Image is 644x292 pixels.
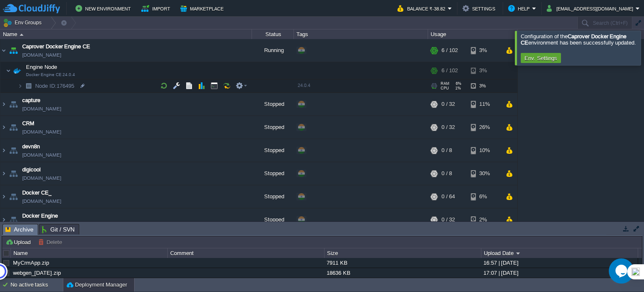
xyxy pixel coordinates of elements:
[441,93,455,116] div: 0 / 32
[441,185,455,208] div: 0 / 64
[471,39,498,62] div: 3%
[22,96,40,105] a: capture
[22,105,61,113] a: [DOMAIN_NAME]
[22,151,61,159] a: [DOMAIN_NAME]
[481,268,637,278] div: 17:07 | [DATE]
[0,185,7,208] img: AMDAwAAAACH5BAEAAAAALAAAAAABAAEAAAICRAEAOw==
[252,139,294,162] div: Stopped
[22,197,61,205] a: [DOMAIN_NAME]
[482,248,638,258] div: Upload Date
[22,42,90,51] a: Caprover Docker Engine CE
[0,208,7,231] img: AMDAwAAAACH5BAEAAAAALAAAAAABAAEAAAICRAEAOw==
[6,62,11,79] img: AMDAwAAAACH5BAEAAAAALAAAAAABAAEAAAICRAEAOw==
[609,258,636,284] iframe: chat widget
[547,3,636,13] button: [EMAIL_ADDRESS][DOMAIN_NAME]
[294,29,428,39] div: Tags
[20,34,23,36] img: AMDAwAAAACH5BAEAAAAALAAAAAABAAEAAAICRAEAOw==
[67,281,127,289] button: Deployment Manager
[252,162,294,185] div: Stopped
[22,166,41,174] a: digicool
[8,116,19,139] img: AMDAwAAAACH5BAEAAAAALAAAAAABAAEAAAICRAEAOw==
[471,62,498,79] div: 3%
[22,174,61,182] a: [DOMAIN_NAME]
[13,270,61,276] a: webgen_[DATE].zip
[13,260,49,266] a: MyCrmApp.zip
[452,86,461,90] span: 1%
[22,189,52,197] span: Docker CE_
[325,248,481,258] div: Size
[23,79,34,92] img: AMDAwAAAACH5BAEAAAAALAAAAAABAAEAAAICRAEAOw==
[471,139,498,162] div: 10%
[22,128,61,136] a: [DOMAIN_NAME]
[0,39,7,62] img: AMDAwAAAACH5BAEAAAAALAAAAAABAAEAAAICRAEAOw==
[441,39,458,62] div: 6 / 102
[252,39,294,62] div: Running
[22,119,34,128] a: CRM
[25,63,58,71] span: Engine Node
[397,3,448,13] button: Balance ₹-38.82
[75,3,133,13] button: New Environment
[508,3,532,13] button: Help
[141,3,173,13] button: Import
[441,162,452,185] div: 0 / 8
[521,33,626,46] b: Caprover Docker Engine CE
[0,93,7,116] img: AMDAwAAAACH5BAEAAAAALAAAAAABAAEAAAICRAEAOw==
[22,220,61,229] a: [DOMAIN_NAME]
[3,3,60,14] img: CloudJiffy
[26,72,75,77] span: Docker Engine CE 24.0.4
[441,82,449,86] span: RAM
[0,162,7,185] img: AMDAwAAAACH5BAEAAAAALAAAAAABAAEAAAICRAEAOw==
[441,62,458,79] div: 6 / 102
[22,51,61,59] a: [DOMAIN_NAME]
[8,39,19,62] img: AMDAwAAAACH5BAEAAAAALAAAAAABAAEAAAICRAEAOw==
[168,248,324,258] div: Comment
[11,62,23,79] img: AMDAwAAAACH5BAEAAAAALAAAAAABAAEAAAICRAEAOw==
[8,162,19,185] img: AMDAwAAAACH5BAEAAAAALAAAAAABAAEAAAICRAEAOw==
[521,33,636,46] span: Configuration of the environment has been successfully updated.
[252,29,293,39] div: Status
[180,3,226,13] button: Marketplace
[453,82,461,86] span: 6%
[42,224,75,234] span: Git / SVN
[471,79,498,92] div: 3%
[471,208,498,231] div: 2%
[522,54,560,62] button: Env. Settings
[18,79,23,92] img: AMDAwAAAACH5BAEAAAAALAAAAAABAAEAAAICRAEAOw==
[252,185,294,208] div: Stopped
[428,29,517,39] div: Usage
[471,162,498,185] div: 30%
[10,278,63,292] div: No active tasks
[0,116,7,139] img: AMDAwAAAACH5BAEAAAAALAAAAAABAAEAAAICRAEAOw==
[8,93,19,116] img: AMDAwAAAACH5BAEAAAAALAAAAAABAAEAAAICRAEAOw==
[481,258,637,268] div: 16:57 | [DATE]
[1,29,252,39] div: Name
[11,248,167,258] div: Name
[5,224,34,235] span: Archive
[8,185,19,208] img: AMDAwAAAACH5BAEAAAAALAAAAAABAAEAAAICRAEAOw==
[25,64,58,70] a: Engine NodeDocker Engine CE 24.0.4
[22,142,40,151] a: devn8n
[22,212,58,220] a: Docker Engine
[441,116,455,139] div: 0 / 32
[8,139,19,162] img: AMDAwAAAACH5BAEAAAAALAAAAAABAAEAAAICRAEAOw==
[462,3,498,13] button: Settings
[471,116,498,139] div: 26%
[252,116,294,139] div: Stopped
[441,139,452,162] div: 0 / 8
[325,258,480,268] div: 7911 KB
[0,139,7,162] img: AMDAwAAAACH5BAEAAAAALAAAAAABAAEAAAICRAEAOw==
[325,268,480,278] div: 18636 KB
[252,208,294,231] div: Stopped
[35,83,57,89] span: Node ID:
[441,208,455,231] div: 0 / 32
[8,208,19,231] img: AMDAwAAAACH5BAEAAAAALAAAAAABAAEAAAICRAEAOw==
[38,238,65,246] button: Delete
[471,185,498,208] div: 6%
[252,93,294,116] div: Stopped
